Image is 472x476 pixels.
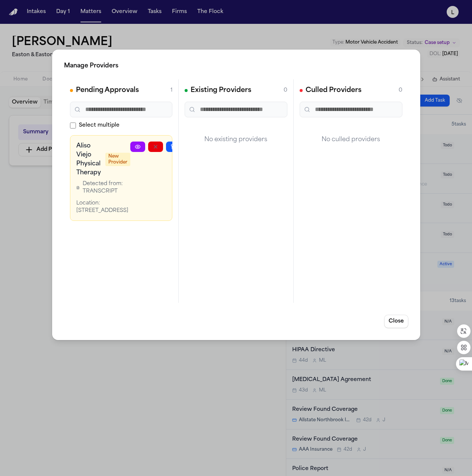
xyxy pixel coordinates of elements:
[76,85,139,96] h2: Pending Approvals
[76,200,130,215] div: Location: [STREET_ADDRESS]
[299,123,402,156] div: No culled providers
[166,142,181,152] button: Merge
[130,142,145,152] a: View Provider
[64,61,408,70] h2: Manage Providers
[170,87,172,94] span: 1
[398,87,402,94] span: 0
[105,153,130,166] span: New Provider
[70,123,76,128] input: Select multiple
[283,87,287,94] span: 0
[82,180,130,195] span: Detected from: TRANSCRIPT
[79,122,119,129] span: Select multiple
[191,85,251,96] h2: Existing Providers
[185,123,287,156] div: No existing providers
[305,85,361,96] h2: Culled Providers
[384,315,408,328] button: Close
[76,142,101,177] h3: Aliso Viejo Physical Therapy
[148,142,163,152] button: Reject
